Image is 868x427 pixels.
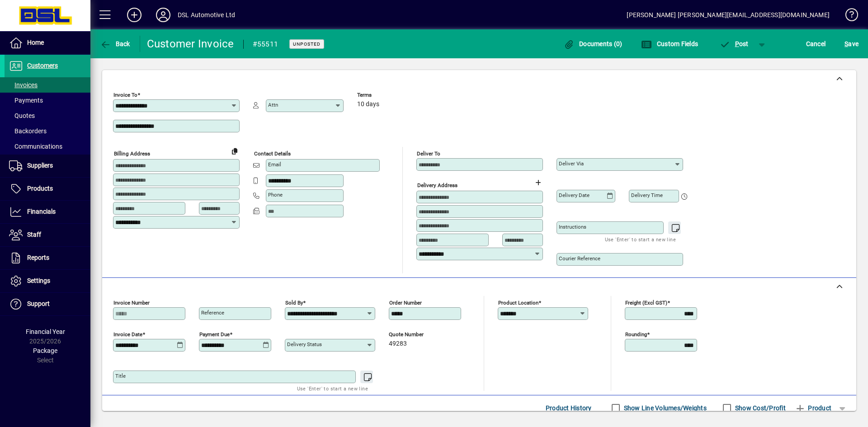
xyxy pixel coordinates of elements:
span: Financial Year [26,328,65,335]
div: [PERSON_NAME] [PERSON_NAME][EMAIL_ADDRESS][DOMAIN_NAME] [627,8,830,22]
mat-label: Order number [389,300,422,306]
span: S [844,40,848,47]
a: Payments [5,93,90,108]
span: Products [27,185,53,192]
mat-label: Invoice number [113,300,150,306]
a: Quotes [5,108,90,123]
span: Invoices [9,81,38,89]
button: Back [98,36,132,52]
mat-label: Phone [268,192,283,198]
span: Financials [27,208,56,215]
button: Profile [149,7,178,23]
span: Reports [27,254,49,261]
a: Communications [5,139,90,154]
a: Settings [5,270,90,292]
mat-hint: Use 'Enter' to start a new line [297,383,368,394]
a: Support [5,293,90,315]
mat-label: Payment due [199,331,230,338]
div: #55511 [253,37,278,52]
span: Back [100,40,130,47]
button: Save [842,36,861,52]
a: Home [5,32,90,54]
span: P [735,40,739,47]
mat-label: Product location [498,300,538,306]
mat-label: Rounding [625,331,647,338]
mat-label: Freight (excl GST) [625,300,667,306]
mat-label: Email [268,161,281,168]
span: 10 days [357,101,379,108]
a: Invoices [5,77,90,93]
span: Communications [9,143,62,150]
mat-label: Invoice date [113,331,142,338]
span: Settings [27,277,50,284]
mat-label: Attn [268,102,278,108]
div: Customer Invoice [147,37,234,51]
span: ost [719,40,749,47]
button: Product [790,400,836,416]
span: Home [27,39,44,46]
mat-label: Delivery time [631,192,663,198]
span: Product [795,401,831,415]
span: Documents (0) [564,40,623,47]
a: Knowledge Base [839,2,857,31]
button: Documents (0) [561,36,625,52]
mat-label: Deliver To [417,150,440,157]
mat-label: Courier Reference [559,255,600,262]
mat-label: Invoice To [113,92,137,98]
span: Payments [9,97,43,104]
button: Copy to Delivery address [227,144,242,158]
a: Backorders [5,123,90,139]
span: Product History [546,401,592,415]
button: Product History [542,400,595,416]
span: Backorders [9,127,47,135]
span: ave [844,37,859,51]
mat-label: Title [115,373,126,379]
span: Package [33,347,57,354]
label: Show Cost/Profit [733,404,786,413]
span: Suppliers [27,162,53,169]
label: Show Line Volumes/Weights [622,404,707,413]
div: DSL Automotive Ltd [178,8,235,22]
span: Unposted [293,41,321,47]
a: Staff [5,224,90,246]
button: Cancel [804,36,828,52]
button: Post [715,36,753,52]
mat-label: Reference [201,310,224,316]
a: Reports [5,247,90,269]
span: Customers [27,62,58,69]
mat-label: Delivery date [559,192,590,198]
a: Financials [5,201,90,223]
button: Choose address [531,175,545,190]
mat-hint: Use 'Enter' to start a new line [605,234,676,244]
mat-label: Sold by [285,300,303,306]
app-page-header-button: Back [90,36,140,52]
span: Custom Fields [641,40,698,47]
a: Suppliers [5,155,90,177]
span: Staff [27,231,41,238]
span: Terms [357,92,411,98]
mat-label: Deliver via [559,160,584,167]
span: 49283 [389,340,407,347]
span: Cancel [806,37,826,51]
button: Add [120,7,149,23]
mat-label: Instructions [559,224,586,230]
span: Support [27,300,50,307]
button: Custom Fields [639,36,700,52]
a: Products [5,178,90,200]
mat-label: Delivery status [287,341,322,347]
span: Quote number [389,332,443,338]
span: Quotes [9,112,35,119]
